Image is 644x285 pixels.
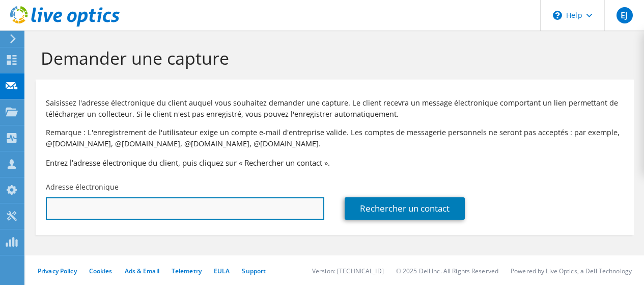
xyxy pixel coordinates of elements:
[89,267,113,275] a: Cookies
[38,267,77,275] a: Privacy Policy
[345,197,465,220] a: Rechercher un contact
[46,127,624,149] p: Remarque : L'enregistrement de l'utilisateur exige un compte e-mail d'entreprise valide. Les comp...
[125,267,159,275] a: Ads & Email
[553,11,562,20] svg: \n
[46,97,624,120] p: Saisissez l'adresse électronique du client auquel vous souhaitez demander une capture. Le client ...
[511,267,632,275] li: Powered by Live Optics, a Dell Technology
[396,267,498,275] li: © 2025 Dell Inc. All Rights Reserved
[214,267,230,275] a: EULA
[46,182,119,192] label: Adresse électronique
[172,267,202,275] a: Telemetry
[242,267,266,275] a: Support
[617,7,633,23] span: EJ
[41,47,624,69] h1: Demander une capture
[46,157,624,168] h3: Entrez l'adresse électronique du client, puis cliquez sur « Rechercher un contact ».
[312,267,384,275] li: Version: [TECHNICAL_ID]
